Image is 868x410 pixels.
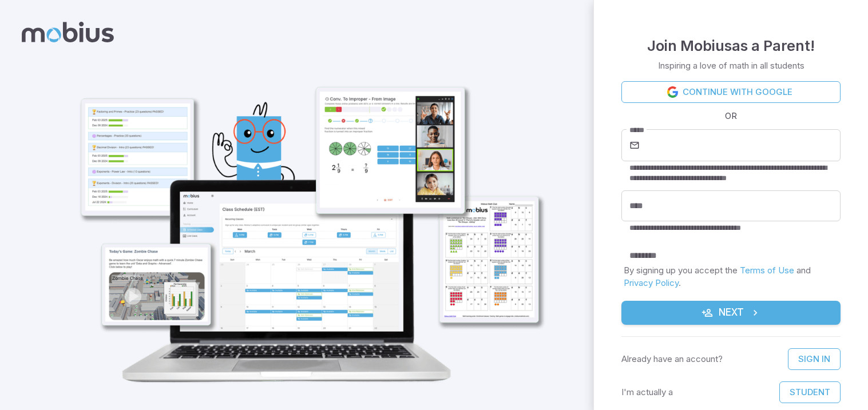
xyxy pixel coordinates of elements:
[621,353,723,365] p: Already have an account?
[722,110,740,122] span: OR
[647,34,815,57] h4: Join Mobius as a Parent !
[624,277,679,288] a: Privacy Policy
[740,265,794,276] a: Terms of Use
[779,381,841,403] button: Student
[621,81,841,103] a: Continue with Google
[624,264,838,289] p: By signing up you accept the and .
[621,386,673,399] p: I'm actually a
[658,59,804,72] p: Inspiring a love of math in all students
[56,32,555,398] img: parent_1-illustration
[788,348,841,370] a: Sign In
[621,301,841,325] button: Next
